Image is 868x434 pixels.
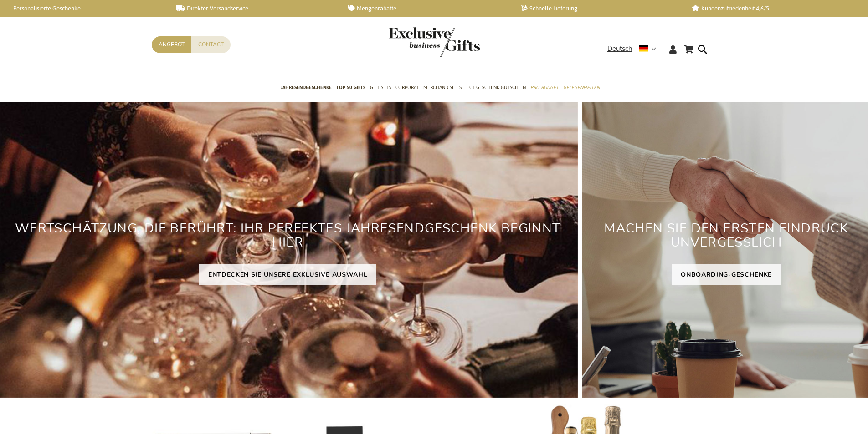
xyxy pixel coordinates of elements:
a: Schnelle Lieferung [520,5,677,12]
img: Exclusive Business gifts logo [389,27,480,57]
a: ENTDECKEN SIE UNSERE EXKLUSIVE AUSWAHL [199,264,377,285]
a: Personalisierte Geschenke [5,5,162,12]
a: store logo [389,27,434,57]
span: Select Geschenk Gutschein [459,83,526,92]
a: Kundenzufriedenheit 4,6/5 [692,5,849,12]
a: Angebot [152,36,191,53]
div: Deutsch [607,44,662,54]
span: Jahresendgeschenke [281,83,332,92]
span: Deutsch [607,44,632,54]
a: Contact [191,36,231,53]
span: Pro Budget [530,83,559,92]
a: Mengenrabatte [348,5,505,12]
span: Gift Sets [370,83,391,92]
span: TOP 50 Gifts [336,83,365,92]
a: ONBOARDING-GESCHENKE [672,264,781,285]
span: Corporate Merchandise [395,83,455,92]
span: Gelegenheiten [563,83,600,92]
a: Direkter Versandservice [176,5,334,12]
